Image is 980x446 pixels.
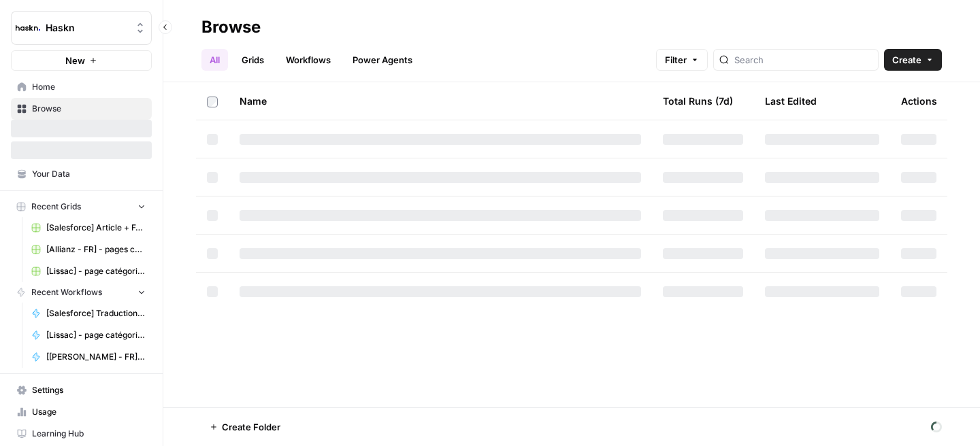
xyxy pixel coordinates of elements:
[25,324,152,346] a: [Lissac] - page catégorie - 300 à 800 mots
[46,265,146,277] span: [Lissac] - page catégorie - 300 à 800 mots
[25,239,152,260] a: [Allianz - FR] - pages conseil + FAQ
[892,53,921,67] span: Create
[884,49,942,71] button: Create
[11,50,152,71] button: New
[31,286,102,298] span: Recent Workflows
[233,49,272,71] a: Grids
[344,49,421,71] a: Power Agents
[32,81,146,93] span: Home
[665,53,687,67] span: Filter
[11,11,152,45] button: Workspace: Haskn
[201,416,289,438] button: Create Folder
[901,82,937,120] div: Actions
[278,49,339,71] a: Workflows
[656,49,708,71] button: Filter
[734,53,872,67] input: Search
[11,423,152,445] a: Learning Hub
[46,307,146,320] span: [Salesforce] Traduction optimisation + FAQ + Post RS
[25,303,152,324] a: [Salesforce] Traduction optimisation + FAQ + Post RS
[11,282,152,303] button: Recent Workflows
[11,98,152,120] a: Browse
[765,82,817,120] div: Last Edited
[32,406,146,418] span: Usage
[11,379,152,401] a: Settings
[46,351,146,363] span: [[PERSON_NAME] - FR] - page programme - 400 mots
[663,82,733,120] div: Total Runs (7d)
[65,54,85,67] span: New
[11,196,152,217] button: Recent Grids
[201,49,228,71] a: All
[201,16,261,38] div: Browse
[46,21,128,35] span: Haskn
[32,428,146,440] span: Learning Hub
[11,76,152,98] a: Home
[46,243,146,256] span: [Allianz - FR] - pages conseil + FAQ
[25,217,152,239] a: [Salesforce] Article + FAQ + Posts RS / Opti
[11,163,152,185] a: Your Data
[32,168,146,180] span: Your Data
[11,401,152,423] a: Usage
[222,420,280,434] span: Create Folder
[32,103,146,115] span: Browse
[46,222,146,234] span: [Salesforce] Article + FAQ + Posts RS / Opti
[16,16,40,40] img: Haskn Logo
[25,260,152,282] a: [Lissac] - page catégorie - 300 à 800 mots
[32,384,146,396] span: Settings
[25,346,152,368] a: [[PERSON_NAME] - FR] - page programme - 400 mots
[31,201,81,213] span: Recent Grids
[240,82,641,120] div: Name
[46,329,146,341] span: [Lissac] - page catégorie - 300 à 800 mots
